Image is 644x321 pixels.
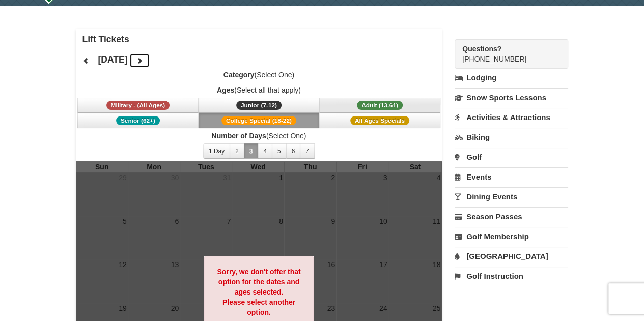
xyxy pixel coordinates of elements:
span: Senior (62+) [116,116,160,125]
button: Military - (All Ages) [77,98,199,113]
button: 7 [300,143,315,159]
button: 3 [244,143,259,159]
label: (Select One) [76,70,442,80]
strong: Sorry, we don't offer that option for the dates and ages selected. Please select another option. [217,268,300,316]
label: (Select all that apply) [76,85,442,95]
button: College Special (18-22) [199,113,320,128]
span: [PHONE_NUMBER] [462,44,550,63]
button: All Ages Specials [319,113,440,128]
strong: Number of Days [211,132,266,140]
strong: Ages [217,86,234,94]
strong: Category [223,71,255,79]
button: 2 [230,143,244,159]
a: Golf [455,148,568,166]
button: Junior (7-12) [199,98,320,113]
span: Military - (All Ages) [106,101,170,110]
a: Snow Sports Lessons [455,88,568,107]
button: 4 [258,143,272,159]
a: [GEOGRAPHIC_DATA] [455,247,568,266]
a: Lodging [455,69,568,87]
label: (Select One) [76,131,442,141]
button: 5 [272,143,287,159]
a: Events [455,167,568,186]
a: Dining Events [455,187,568,206]
span: All Ages Specials [350,116,409,125]
a: Golf Instruction [455,267,568,285]
h4: [DATE] [98,54,127,65]
strong: Questions? [462,45,501,53]
button: 6 [286,143,301,159]
a: Season Passes [455,207,568,226]
span: College Special (18-22) [221,116,296,125]
span: Junior (7-12) [236,101,282,110]
a: Golf Membership [455,227,568,246]
h4: Lift Tickets [82,34,442,44]
span: Adult (13-61) [357,101,403,110]
button: Senior (62+) [77,113,199,128]
button: Adult (13-61) [319,98,440,113]
a: Activities & Attractions [455,108,568,127]
button: 1 Day [203,143,230,159]
a: Biking [455,128,568,147]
